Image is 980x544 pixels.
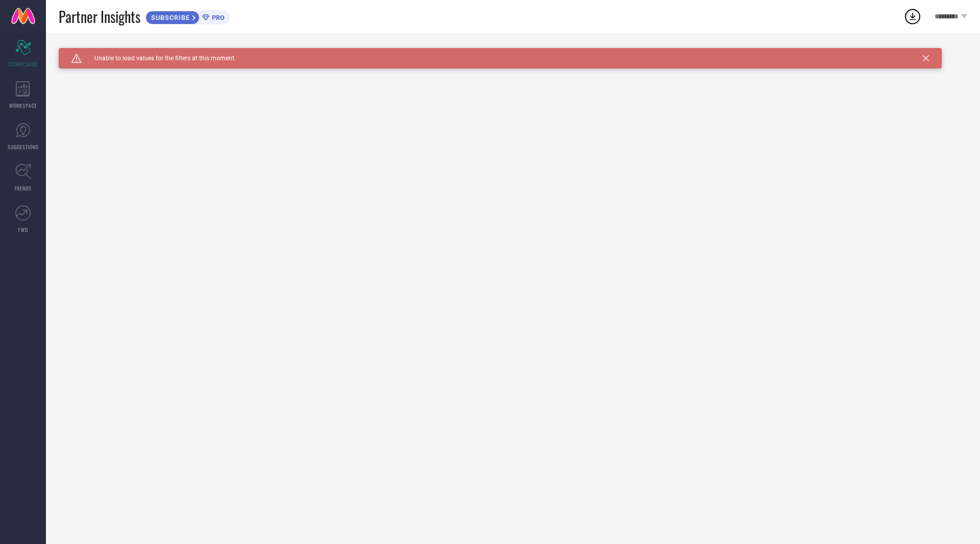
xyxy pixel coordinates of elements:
[18,226,28,233] span: FWD
[59,6,140,27] span: Partner Insights
[145,8,230,25] a: SUBSCRIBEPRO
[146,14,192,21] span: SUBSCRIBE
[59,48,967,56] div: Unable to load filters at this moment. Please try later.
[14,184,32,192] span: TRENDS
[82,55,236,62] span: Unable to load values for the filters at this moment.
[8,60,38,68] span: SCORECARDS
[903,7,922,26] div: Open download list
[8,143,39,151] span: SUGGESTIONS
[9,102,37,109] span: WORKSPACE
[209,14,225,21] span: PRO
